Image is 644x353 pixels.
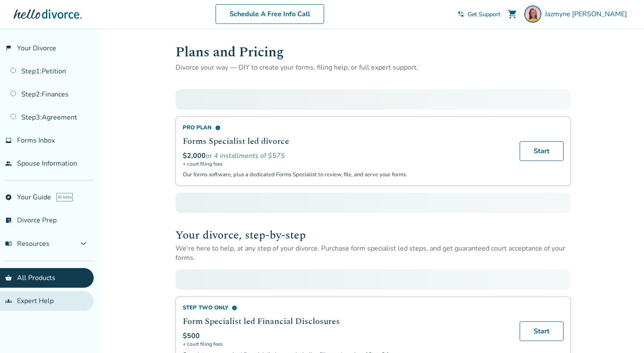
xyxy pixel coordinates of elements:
[232,305,237,311] span: info
[183,315,509,328] h2: Form Specialist led Financial Disclosures
[5,298,12,304] span: groups
[5,137,12,144] span: inbox
[183,341,509,347] span: + court filing fees
[457,11,464,18] span: phone_in_talk
[183,151,206,160] span: $2,000
[17,136,55,145] span: Forms Inbox
[5,217,12,224] span: list_alt_check
[56,193,73,201] span: AI beta
[5,240,12,247] span: menu_book
[183,171,509,178] p: Our forms software, plus a dedicated Forms Specialist to review, file, and serve your forms.
[183,331,200,341] span: $500
[175,227,571,244] h2: Your divorce, step-by-step
[215,125,221,131] span: info
[507,9,517,19] span: shopping_cart
[524,6,541,23] img: Jazmyne Williams
[175,63,571,72] p: Divorce your way — DIY to create your forms, filing help, or full expert support.
[5,45,12,52] span: flag_2
[520,321,563,341] a: Start
[175,244,571,263] p: We're here to help, at any step of your divorce. Purchase form specialist led steps, and get guar...
[468,10,500,18] span: Get Support
[457,10,500,18] a: phone_in_talkGet Support
[5,239,49,248] span: Resources
[5,194,12,201] span: explore
[183,160,509,167] span: + court filing fees
[545,9,630,19] span: Jazmyne [PERSON_NAME]
[175,42,571,63] h1: Plans and Pricing
[520,141,563,161] a: Start
[78,239,89,249] span: expand_more
[183,151,509,160] div: or 4 installments of $575
[5,274,12,281] span: shopping_basket
[216,4,324,24] a: Schedule A Free Info Call
[5,160,12,167] span: people
[183,304,509,312] div: Step Two Only
[183,124,509,131] div: Pro Plan
[183,135,509,148] h2: Forms Specialist led divorce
